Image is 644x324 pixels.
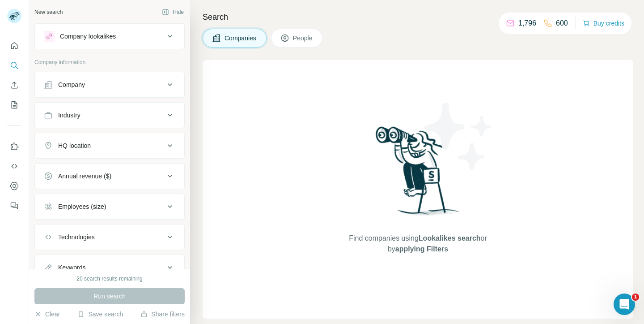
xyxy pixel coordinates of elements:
span: applying Filters [395,245,448,253]
button: Save search [77,310,123,319]
p: 1,796 [518,18,536,29]
iframe: Intercom live chat [614,294,635,315]
button: My lists [7,97,21,113]
h4: Search [203,11,633,23]
button: Share filters [140,310,185,319]
div: Company [58,80,85,89]
span: Companies [225,34,257,43]
div: Employees (size) [58,202,106,211]
button: Employees (size) [35,196,184,217]
img: Surfe Illustration - Woman searching with binoculars [372,124,465,224]
button: Clear [34,310,60,319]
button: Quick start [7,38,21,54]
div: Industry [58,111,80,120]
button: Hide [156,5,190,19]
span: Find companies using or by [346,233,489,255]
span: Lookalikes search [419,234,481,242]
div: Annual revenue ($) [58,172,111,181]
button: Keywords [35,257,184,278]
button: Company [35,74,184,95]
button: Dashboard [7,178,21,194]
div: HQ location [58,141,91,150]
span: 1 [632,294,639,301]
button: Company lookalikes [35,26,184,47]
img: Avatar [7,9,21,23]
button: Use Surfe API [7,158,21,174]
button: Technologies [35,226,184,248]
div: 20 search results remaining [76,275,142,283]
button: Search [7,57,21,73]
div: Keywords [58,263,85,272]
div: Company lookalikes [60,32,116,41]
p: Company information [34,58,185,66]
p: 600 [556,18,568,29]
button: Annual revenue ($) [35,165,184,187]
button: HQ location [35,135,184,156]
button: Feedback [7,198,21,214]
div: New search [34,8,63,16]
button: Enrich CSV [7,77,21,93]
button: Industry [35,104,184,126]
div: Technologies [58,233,95,242]
span: People [293,34,314,43]
button: Buy credits [583,17,624,30]
img: Surfe Illustration - Stars [418,96,499,177]
button: Use Surfe on LinkedIn [7,138,21,155]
